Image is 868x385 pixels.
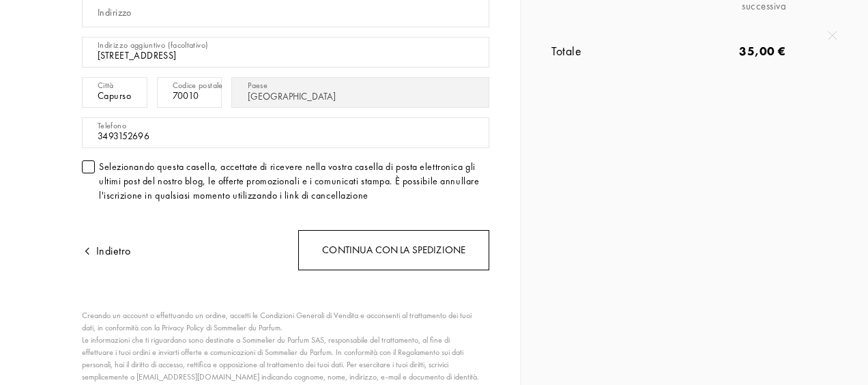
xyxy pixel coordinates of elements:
img: quit_onboard.svg [828,31,837,40]
div: Indirizzo aggiuntivo (facoltativo) [98,39,208,51]
div: Telefono [98,119,126,132]
div: Totale [551,42,669,60]
div: Città [98,79,114,91]
div: Selezionando questa casella, accettate di ricevere nella vostra casella di posta elettronica gli ... [99,160,489,203]
img: arrow.png [82,246,93,257]
div: Indirizzo [98,5,132,20]
div: 35,00 € [669,42,786,60]
div: Continua con la spedizione [298,230,489,270]
div: Paese [248,79,267,91]
div: Indietro [82,243,131,259]
div: Codice postale [173,79,223,91]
